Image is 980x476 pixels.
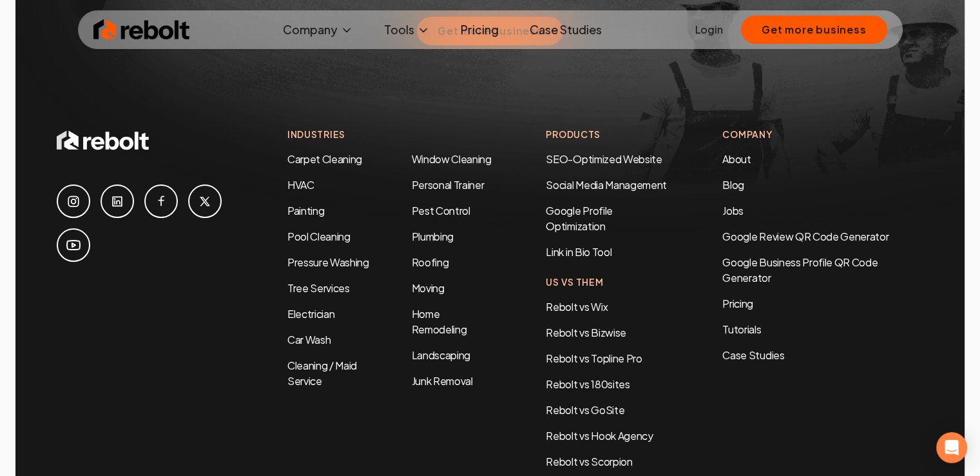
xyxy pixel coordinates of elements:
[546,300,608,313] a: Rebolt vs Wix
[546,275,671,289] h4: Us Vs Them
[722,348,923,363] a: Case Studies
[287,281,350,295] a: Tree Services
[695,22,723,37] a: Login
[411,204,470,217] a: Pest Control
[287,204,324,217] a: Painting
[722,128,923,141] h4: Company
[936,432,967,463] div: Open Intercom Messenger
[722,322,923,337] a: Tutorials
[722,178,744,192] a: Blog
[374,17,440,43] button: Tools
[287,152,362,166] a: Carpet Cleaning
[722,204,744,217] a: Jobs
[722,255,878,284] a: Google Business Profile QR Code Generator
[546,152,662,166] a: SEO-Optimized Website
[546,352,642,365] a: Rebolt vs Topline Pro
[287,333,331,346] a: Car Wash
[722,296,923,312] a: Pricing
[546,377,629,391] a: Rebolt vs 180sites
[546,245,611,259] a: Link in Bio Tool
[411,348,470,362] a: Landscaping
[411,374,472,388] a: Junk Removal
[411,281,444,295] a: Moving
[546,128,671,141] h4: Products
[287,128,494,141] h4: Industries
[411,152,491,166] a: Window Cleaning
[411,255,448,269] a: Roofing
[411,230,453,243] a: Plumbing
[546,204,613,233] a: Google Profile Optimization
[546,429,653,442] a: Rebolt vs Hook Agency
[741,15,887,44] button: Get more business
[287,178,314,192] a: HVAC
[287,230,351,243] a: Pool Cleaning
[722,230,889,243] a: Google Review QR Code Generator
[546,403,624,417] a: Rebolt vs GoSite
[287,359,357,388] a: Cleaning / Maid Service
[273,17,363,43] button: Company
[93,17,190,43] img: Rebolt Logo
[722,152,751,166] a: About
[411,307,466,336] a: Home Remodeling
[546,178,667,192] a: Social Media Management
[546,455,632,468] a: Rebolt vs Scorpion
[287,307,334,321] a: Electrician
[450,17,509,43] a: Pricing
[411,178,484,192] a: Personal Trainer
[287,255,369,269] a: Pressure Washing
[519,17,612,43] a: Case Studies
[546,326,626,339] a: Rebolt vs Bizwise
